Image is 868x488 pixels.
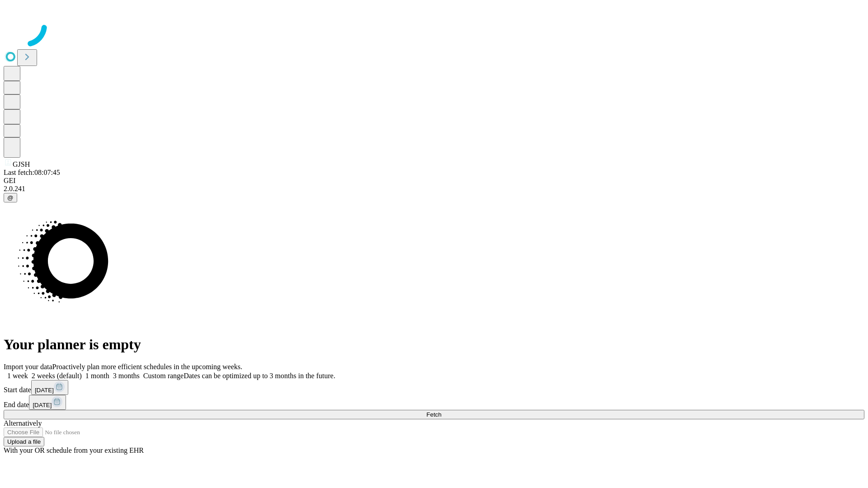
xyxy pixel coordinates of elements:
[4,380,864,395] div: Start date
[35,387,54,394] span: [DATE]
[31,380,68,395] button: [DATE]
[184,372,335,380] span: Dates can be optimized up to 3 months in the future.
[4,185,864,193] div: 2.0.241
[4,363,52,371] span: Import your data
[4,177,864,185] div: GEI
[7,194,14,201] span: @
[426,411,441,418] span: Fetch
[4,446,144,454] span: With your OR schedule from your existing EHR
[52,363,242,371] span: Proactively plan more efficient schedules in the upcoming weeks.
[143,372,184,380] span: Custom range
[4,395,864,410] div: End date
[113,372,140,380] span: 3 months
[4,419,42,427] span: Alternatively
[4,410,864,419] button: Fetch
[4,336,864,353] h1: Your planner is empty
[33,402,52,408] span: [DATE]
[4,169,60,176] span: Last fetch: 08:07:45
[32,372,82,380] span: 2 weeks (default)
[7,372,28,380] span: 1 week
[29,395,66,410] button: [DATE]
[4,437,44,446] button: Upload a file
[4,193,17,202] button: @
[13,160,30,168] span: GJSH
[85,372,109,380] span: 1 month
